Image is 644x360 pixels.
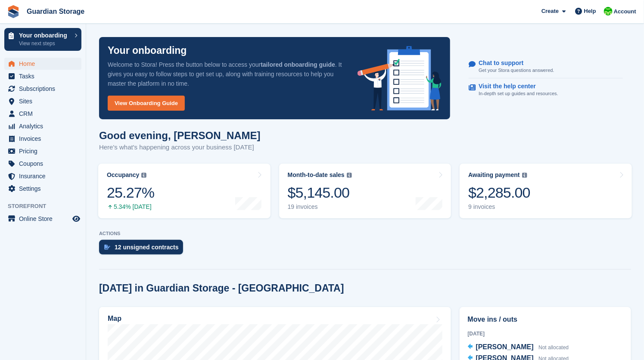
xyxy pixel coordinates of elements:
[19,145,71,157] span: Pricing
[460,164,632,218] a: Awaiting payment $2,285.00 9 invoices
[469,55,623,79] a: Chat to support Get your Stora questions answered.
[468,184,530,202] div: $2,285.00
[358,46,442,111] img: onboarding-info-6c161a55d2c0e0a8cae90662b2fe09162a5109e8cc188191df67fb4f79e88e88.svg
[19,70,71,82] span: Tasks
[479,90,558,97] p: In-depth set up guides and resources.
[19,158,71,170] span: Coupons
[19,213,71,225] span: Online Store
[19,95,71,107] span: Sites
[99,231,631,236] p: ACTIONS
[108,96,185,111] a: View Onboarding Guide
[4,95,81,107] a: menu
[141,173,146,178] img: icon-info-grey-7440780725fd019a000dd9b08b2336e03edf1995a4989e88bcd33f0948082b44.svg
[468,330,623,338] div: [DATE]
[99,240,187,259] a: 12 unsigned contracts
[115,244,179,251] div: 12 unsigned contracts
[19,108,71,120] span: CRM
[4,70,81,82] a: menu
[261,61,335,68] strong: tailored onboarding guide
[468,203,530,211] div: 9 invoices
[469,78,623,102] a: Visit the help center In-depth set up guides and resources.
[4,158,81,170] a: menu
[98,164,271,218] a: Occupancy 25.27% 5.34% [DATE]
[19,120,71,132] span: Analytics
[19,133,71,145] span: Invoices
[479,59,547,67] p: Chat to support
[4,183,81,195] a: menu
[108,60,344,88] p: Welcome to Stora! Press the button below to access your . It gives you easy to follow steps to ge...
[19,40,70,47] p: View next steps
[288,203,352,211] div: 19 invoices
[4,28,81,51] a: Your onboarding View next steps
[99,130,261,141] h1: Good evening, [PERSON_NAME]
[19,170,71,182] span: Insurance
[279,164,451,218] a: Month-to-date sales $5,145.00 19 invoices
[347,173,352,178] img: icon-info-grey-7440780725fd019a000dd9b08b2336e03edf1995a4989e88bcd33f0948082b44.svg
[4,170,81,182] a: menu
[541,7,559,16] span: Create
[19,183,71,195] span: Settings
[604,7,613,16] img: Andrew Kinakin
[108,315,121,323] h2: Map
[7,5,20,18] img: stora-icon-8386f47178a22dfd0bd8f6a31ec36ba5ce8667c1dd55bd0f319d3a0aa187defe.svg
[468,342,569,353] a: [PERSON_NAME] Not allocated
[19,58,71,70] span: Home
[8,202,86,211] span: Storefront
[614,7,636,16] span: Account
[107,203,154,211] div: 5.34% [DATE]
[19,32,70,38] p: Your onboarding
[4,145,81,157] a: menu
[71,214,81,224] a: Preview store
[584,7,596,16] span: Help
[4,133,81,145] a: menu
[99,282,344,294] h2: [DATE] in Guardian Storage - [GEOGRAPHIC_DATA]
[107,184,154,202] div: 25.27%
[479,67,554,74] p: Get your Stora questions answered.
[4,83,81,95] a: menu
[108,46,187,56] p: Your onboarding
[288,184,352,202] div: $5,145.00
[4,108,81,120] a: menu
[538,344,569,351] span: Not allocated
[104,245,110,250] img: contract_signature_icon-13c848040528278c33f63329250d36e43548de30e8caae1d1a13099fd9432cc5.svg
[479,83,551,90] p: Visit the help center
[107,171,139,179] div: Occupancy
[4,120,81,132] a: menu
[288,171,345,179] div: Month-to-date sales
[23,4,88,19] a: Guardian Storage
[476,343,534,351] span: [PERSON_NAME]
[19,83,71,95] span: Subscriptions
[468,314,623,325] h2: Move ins / outs
[4,213,81,225] a: menu
[4,58,81,70] a: menu
[468,171,520,179] div: Awaiting payment
[522,173,527,178] img: icon-info-grey-7440780725fd019a000dd9b08b2336e03edf1995a4989e88bcd33f0948082b44.svg
[99,143,261,152] p: Here's what's happening across your business [DATE]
